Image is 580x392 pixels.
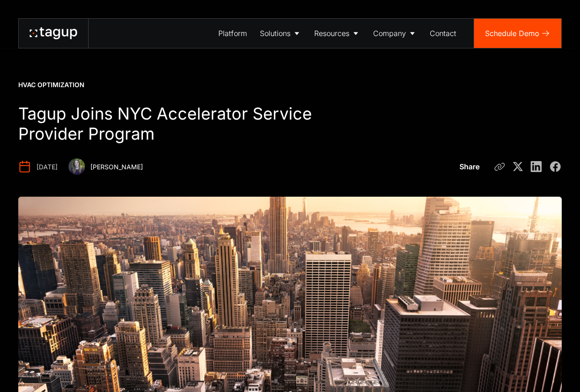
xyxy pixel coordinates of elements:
[373,28,406,39] div: Company
[90,162,143,172] div: [PERSON_NAME]
[423,19,463,48] a: Contact
[253,19,308,48] a: Solutions
[314,28,349,39] div: Resources
[260,28,290,39] div: Solutions
[474,19,561,48] a: Schedule Demo
[212,19,253,48] a: Platform
[37,162,58,172] div: [DATE]
[308,19,367,48] a: Resources
[218,28,247,39] div: Platform
[430,28,456,39] div: Contact
[459,161,480,172] div: Share
[485,28,539,39] div: Schedule Demo
[367,19,423,48] a: Company
[18,104,381,144] h1: Tagup Joins NYC Accelerator Service Provider Program
[18,80,84,89] div: HVAC Optimization
[69,158,85,175] img: Nicole Laskowski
